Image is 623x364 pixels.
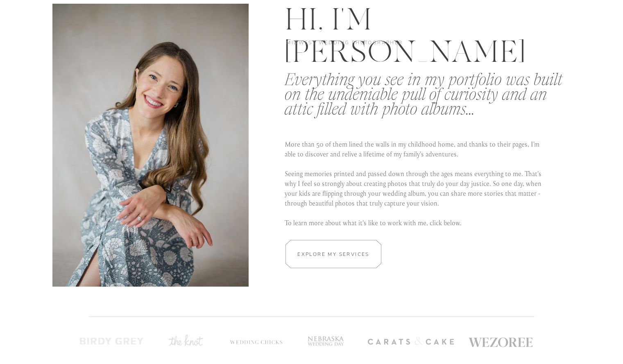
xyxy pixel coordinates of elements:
[285,139,548,209] p: More than 50 of them lined the walls in my childhood home, and thanks to their pages, I'm able to...
[285,4,526,34] p: Hi, I'm [PERSON_NAME]
[285,38,405,47] h3: midwest Wedding Photographer
[285,73,567,128] p: Everything you see in my portfolio was built on the undeniable pull of curiosity and an attic fil...
[295,250,372,258] a: Explore my services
